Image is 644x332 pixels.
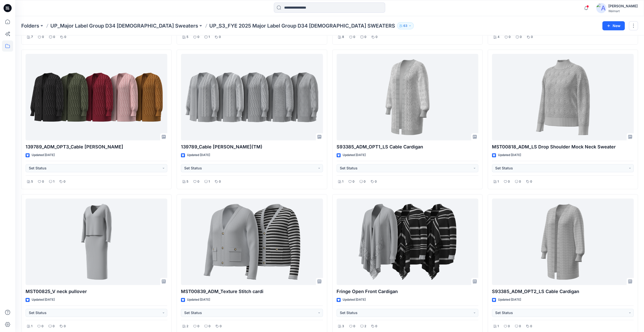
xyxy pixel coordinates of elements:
[219,34,221,40] p: 0
[26,54,167,141] a: 139789_ADM_OPT3_Cable Matte Chenile Cardigan
[181,288,323,295] p: MST00839_ADM_Texture Stitch cardi
[186,34,188,40] p: 5
[364,179,366,184] p: 0
[608,9,638,13] div: Walmart
[508,179,510,184] p: 0
[353,34,355,40] p: 0
[181,54,323,141] a: 139789_Cable Matte Chenile Cardigan(TM)
[519,324,521,329] p: 0
[42,34,44,40] p: 0
[397,22,414,29] button: 63
[530,324,532,329] p: 0
[220,324,222,329] p: 0
[181,198,323,285] a: MST00839_ADM_Texture Stitch cardi
[187,297,210,302] p: Updated [DATE]
[64,179,66,184] p: 0
[375,179,377,184] p: 0
[342,179,343,184] p: 1
[32,152,55,158] p: Updated [DATE]
[531,34,533,40] p: 0
[337,288,478,295] p: Fringe Open Front Cardigan
[364,34,366,40] p: 0
[342,34,344,40] p: 8
[492,198,634,285] a: S93385_ADM_OPT2_LS Cable Cardigan
[209,22,395,29] p: UP_S3_FYE 2025 Major Label Group D34 [DEMOGRAPHIC_DATA] SWEATERS
[497,179,499,184] p: 1
[42,179,44,184] p: 0
[32,297,55,302] p: Updated [DATE]
[343,297,366,302] p: Updated [DATE]
[353,324,355,329] p: 0
[26,143,167,150] p: 139789_ADM_OPT3_Cable [PERSON_NAME]
[498,152,521,158] p: Updated [DATE]
[497,34,500,40] p: 4
[492,288,634,295] p: S93385_ADM_OPT2_LS Cable Cardigan
[497,324,499,329] p: 1
[596,3,606,13] img: avatar
[53,179,54,184] p: 1
[31,324,32,329] p: 1
[53,324,55,329] p: 0
[53,34,55,40] p: 0
[498,297,521,302] p: Updated [DATE]
[509,34,511,40] p: 0
[197,324,199,329] p: 0
[209,34,210,40] p: 1
[209,324,211,329] p: 0
[186,324,188,329] p: 2
[602,21,625,30] button: New
[608,3,638,9] div: [PERSON_NAME]
[186,179,188,184] p: 5
[364,324,366,329] p: 2
[352,179,355,184] p: 0
[519,179,521,184] p: 0
[21,22,39,29] a: Folders
[337,143,478,150] p: S93385_ADM_OPT1_LS Cable Cardigan
[64,324,66,329] p: 0
[31,179,33,184] p: 5
[181,143,323,150] p: 139789_Cable [PERSON_NAME](TM)
[343,152,366,158] p: Updated [DATE]
[337,198,478,285] a: Fringe Open Front Cardigan
[337,54,478,141] a: S93385_ADM_OPT1_LS Cable Cardigan
[492,54,634,141] a: MST00818_ADM_LS Drop Shoulder Mock Neck Sweater
[41,324,44,329] p: 0
[197,34,199,40] p: 0
[209,179,210,184] p: 1
[197,179,199,184] p: 0
[520,34,522,40] p: 0
[187,152,210,158] p: Updated [DATE]
[64,34,66,40] p: 0
[26,288,167,295] p: MST00825_V neck pullover
[376,34,378,40] p: 0
[219,179,221,184] p: 0
[26,198,167,285] a: MST00825_V neck pullover
[508,324,510,329] p: 0
[403,23,407,29] p: 63
[342,324,344,329] p: 3
[492,143,634,150] p: MST00818_ADM_LS Drop Shoulder Mock Neck Sweater
[31,34,33,40] p: 7
[530,179,532,184] p: 0
[375,324,377,329] p: 0
[50,22,198,29] a: UP_Major Label Group D34 [DEMOGRAPHIC_DATA] Sweaters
